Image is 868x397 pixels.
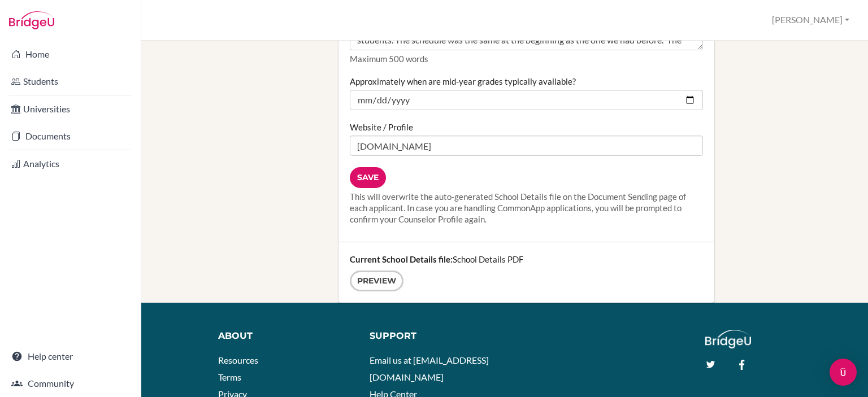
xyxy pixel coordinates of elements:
div: About [218,330,353,343]
div: School Details PDF [338,242,714,303]
a: Students [2,70,138,93]
label: Approximately when are mid-year grades typically available? [350,76,576,87]
input: Save [350,167,386,188]
label: Website / Profile [350,121,413,133]
div: Support [370,330,496,343]
strong: Current School Details file: [350,254,453,264]
a: Community [2,372,138,395]
p: Maximum 500 words [350,53,703,64]
a: Email us at [EMAIL_ADDRESS][DOMAIN_NAME] [370,355,489,382]
a: Universities [2,98,138,120]
a: Preview [350,271,403,291]
a: Documents [2,125,138,147]
img: logo_white@2x-f4f0deed5e89b7ecb1c2cc34c3e3d731f90f0f143d5ea2071677605dd97b5244.png [705,330,751,348]
a: Home [2,43,138,66]
div: This will overwrite the auto-generated School Details file on the Document Sending page of each a... [350,191,703,225]
a: Analytics [2,152,138,175]
a: Help center [2,345,138,368]
img: Bridge-U [9,11,54,29]
a: Resources [218,355,258,365]
button: [PERSON_NAME] [767,10,854,30]
div: Open Intercom Messenger [830,359,857,386]
a: Terms [218,372,241,382]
